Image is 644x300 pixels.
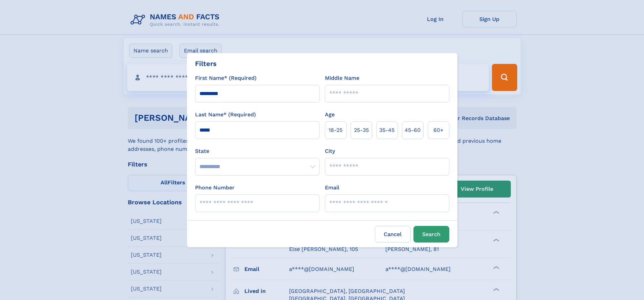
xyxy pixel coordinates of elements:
[325,74,359,82] label: Middle Name
[375,226,411,243] label: Cancel
[329,126,342,134] span: 18‑25
[195,147,319,155] label: State
[325,184,339,192] label: Email
[405,126,421,134] span: 45‑60
[413,226,449,243] button: Search
[379,126,395,134] span: 35‑45
[195,59,217,69] div: Filters
[354,126,369,134] span: 25‑35
[325,111,335,119] label: Age
[433,126,444,134] span: 60+
[325,147,335,155] label: City
[195,184,235,192] label: Phone Number
[195,74,257,82] label: First Name* (Required)
[195,111,256,119] label: Last Name* (Required)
